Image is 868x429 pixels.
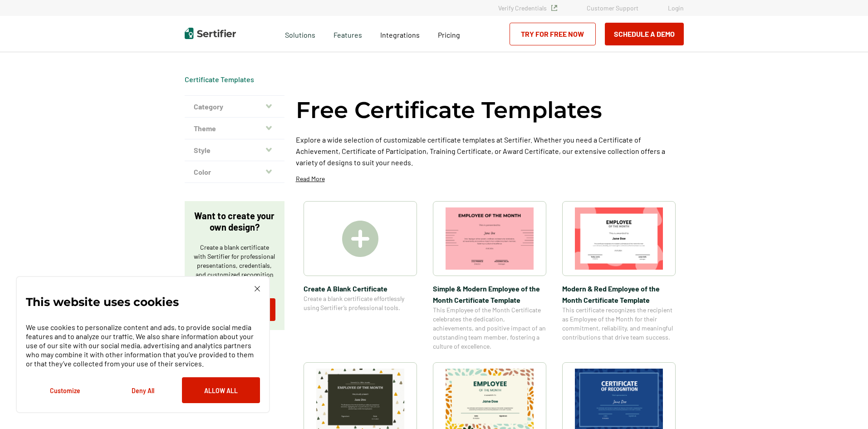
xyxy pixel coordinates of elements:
a: Simple & Modern Employee of the Month Certificate TemplateSimple & Modern Employee of the Month C... [433,201,546,351]
p: Create a blank certificate with Sertifier for professional presentations, credentials, and custom... [194,243,275,288]
button: Customize [26,377,104,403]
span: Create A Blank Certificate [304,283,417,294]
span: Features [333,28,362,39]
a: Integrations [380,28,420,39]
span: This certificate recognizes the recipient as Employee of the Month for their commitment, reliabil... [562,306,676,342]
a: Verify Credentials [498,4,557,12]
a: Customer Support [587,4,638,12]
button: Theme [185,118,284,139]
a: Pricing [438,28,460,39]
a: Certificate Templates [185,75,254,84]
span: Create a blank certificate effortlessly using Sertifier’s professional tools. [304,294,417,312]
a: Try for Free Now [510,23,596,45]
button: Color [185,161,284,183]
p: This website uses cookies [26,297,179,306]
span: Modern & Red Employee of the Month Certificate Template [562,283,676,306]
h1: Free Certificate Templates [296,95,602,125]
button: Category [185,96,284,118]
button: Allow All [182,377,260,403]
a: Login [668,4,684,12]
button: Deny All [104,377,182,403]
span: Pricing [438,30,460,39]
p: Read More [296,174,325,183]
img: Simple & Modern Employee of the Month Certificate Template [446,207,534,270]
div: Breadcrumb [185,75,254,84]
img: Create A Blank Certificate [342,221,378,257]
p: Want to create your own design? [194,210,275,233]
button: Schedule a Demo [605,23,684,45]
span: This Employee of the Month Certificate celebrates the dedication, achievements, and positive impa... [433,306,546,351]
span: Simple & Modern Employee of the Month Certificate Template [433,283,546,306]
p: Explore a wide selection of customizable certificate templates at Sertifier. Whether you need a C... [296,134,684,168]
button: Style [185,139,284,161]
img: Modern & Red Employee of the Month Certificate Template [575,207,663,270]
span: Certificate Templates [185,75,254,84]
span: Solutions [285,28,315,39]
a: Modern & Red Employee of the Month Certificate TemplateModern & Red Employee of the Month Certifi... [562,201,676,351]
img: Cookie Popup Close [255,286,260,291]
span: Integrations [380,30,420,39]
img: Sertifier | Digital Credentialing Platform [185,28,236,39]
p: We use cookies to personalize content and ads, to provide social media features and to analyze ou... [26,323,260,368]
img: Verified [551,5,557,11]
